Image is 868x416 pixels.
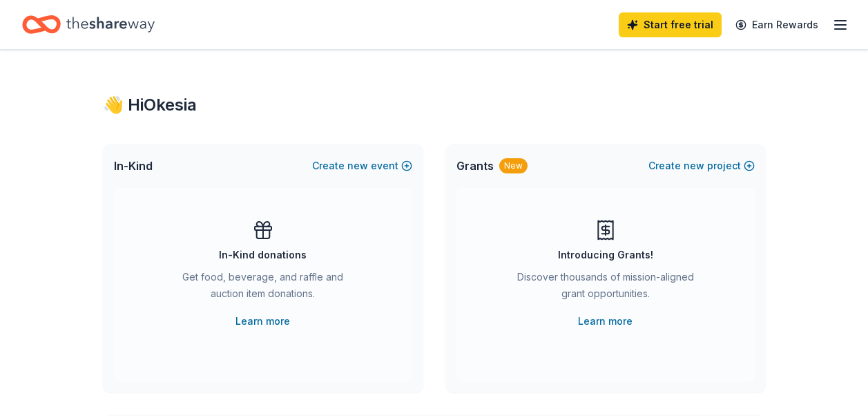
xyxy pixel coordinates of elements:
a: Learn more [578,313,633,330]
a: Start free trial [619,12,722,37]
a: Learn more [235,313,290,330]
div: Discover thousands of mission-aligned grant opportunities. [512,269,700,308]
span: In-Kind [114,158,153,174]
span: new [347,158,368,174]
button: Createnewproject [648,158,755,174]
a: Home [22,8,155,41]
div: Introducing Grants! [558,247,653,263]
div: Get food, beverage, and raffle and auction item donations. [169,269,357,308]
span: Grants [456,158,494,174]
button: Createnewevent [312,158,412,174]
div: New [499,158,528,173]
span: new [684,158,704,174]
div: In-Kind donations [219,247,307,263]
div: 👋 Hi Okesia [103,94,766,116]
a: Earn Rewards [727,12,827,37]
